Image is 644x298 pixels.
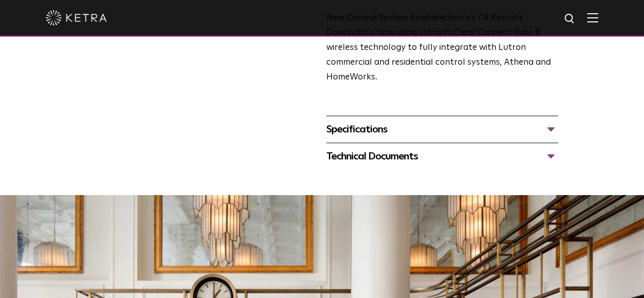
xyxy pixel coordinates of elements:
img: Hamburger%20Nav.svg [587,13,598,22]
p: Ketra’s D4 Retrofit Downlight is now using Lutron’s Clear Connect Type X wireless technology to f... [326,11,558,85]
img: search icon [564,13,576,25]
div: Technical Documents [326,148,558,165]
div: Specifications [326,121,558,138]
img: ketra-logo-2019-white [46,10,107,25]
